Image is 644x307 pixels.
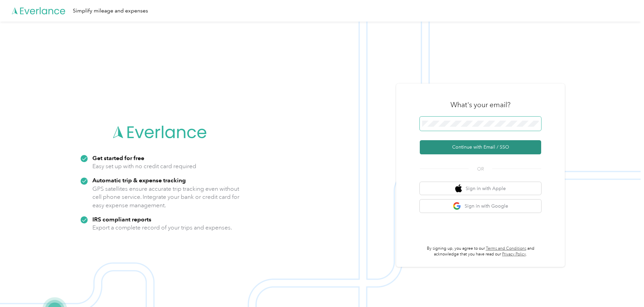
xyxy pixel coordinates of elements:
[469,165,492,173] span: OR
[502,252,526,257] a: Privacy Policy
[420,182,541,195] button: apple logoSign in with Apple
[453,202,461,210] img: google logo
[450,100,510,110] h3: What's your email?
[420,199,541,213] button: google logoSign in with Google
[486,246,526,251] a: Terms and Conditions
[420,246,541,257] p: By signing up, you agree to our and acknowledge that you have read our .
[92,185,240,210] p: GPS satellites ensure accurate trip tracking even without cell phone service. Integrate your bank...
[92,216,151,223] strong: IRS compliant reports
[455,184,462,193] img: apple logo
[92,162,196,171] p: Easy set up with no credit card required
[73,7,148,15] div: Simplify mileage and expenses
[92,223,232,232] p: Export a complete record of your trips and expenses.
[420,140,541,154] button: Continue with Email / SSO
[92,154,144,161] strong: Get started for free
[92,177,186,184] strong: Automatic trip & expense tracking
